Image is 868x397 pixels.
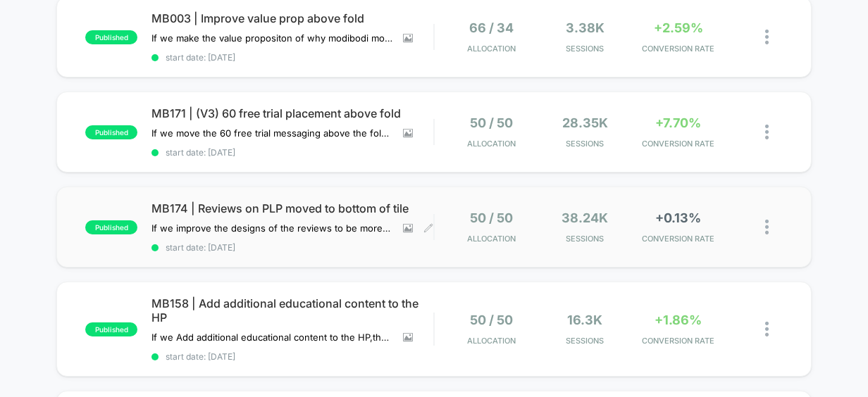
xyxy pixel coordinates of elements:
span: Sessions [542,44,628,53]
span: +0.13% [655,210,701,225]
span: Sessions [542,336,628,346]
span: MB003 | Improve value prop above fold [151,11,433,25]
span: published [85,220,137,234]
span: 66 / 34 [469,20,514,35]
span: published [85,322,137,336]
span: If we move the 60 free trial messaging above the fold for mobile,then conversions will increase,b... [151,127,392,139]
span: +2.59% [654,20,703,35]
span: MB174 | Reviews on PLP moved to bottom of tile [151,201,433,215]
span: If we Add additional educational content to the HP,then CTR will increase,because visitors are be... [151,332,392,343]
span: 28.35k [562,115,608,130]
span: 38.24k [562,210,608,225]
span: published [85,125,137,139]
span: 16.3k [567,313,602,327]
span: CONVERSION RATE [635,139,721,149]
span: Allocation [467,44,516,53]
span: MB171 | (V3) 60 free trial placement above fold [151,106,433,120]
span: Allocation [467,336,516,346]
span: If we improve the designs of the reviews to be more visible and credible,then conversions will in... [151,222,392,234]
span: CONVERSION RATE [635,234,721,244]
img: close [765,125,769,139]
span: published [85,30,137,44]
span: +7.70% [655,115,701,130]
span: +1.86% [655,313,702,327]
img: close [765,322,769,336]
span: CONVERSION RATE [635,336,721,346]
span: Allocation [467,234,516,244]
img: close [765,30,769,44]
span: Allocation [467,139,516,149]
span: start date: [DATE] [151,147,433,158]
span: 50 / 50 [470,115,513,130]
span: start date: [DATE] [151,242,433,253]
span: 50 / 50 [470,313,513,327]
img: close [765,220,769,234]
span: 3.38k [566,20,604,35]
span: start date: [DATE] [151,52,433,63]
span: 50 / 50 [470,210,513,225]
span: Sessions [542,139,628,149]
span: CONVERSION RATE [635,44,721,53]
span: MB158 | Add additional educational content to the HP [151,296,433,324]
span: Sessions [542,234,628,244]
span: If we make the value propositon of why modibodi more clear above the fold,then conversions will i... [151,32,392,44]
span: start date: [DATE] [151,351,433,362]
